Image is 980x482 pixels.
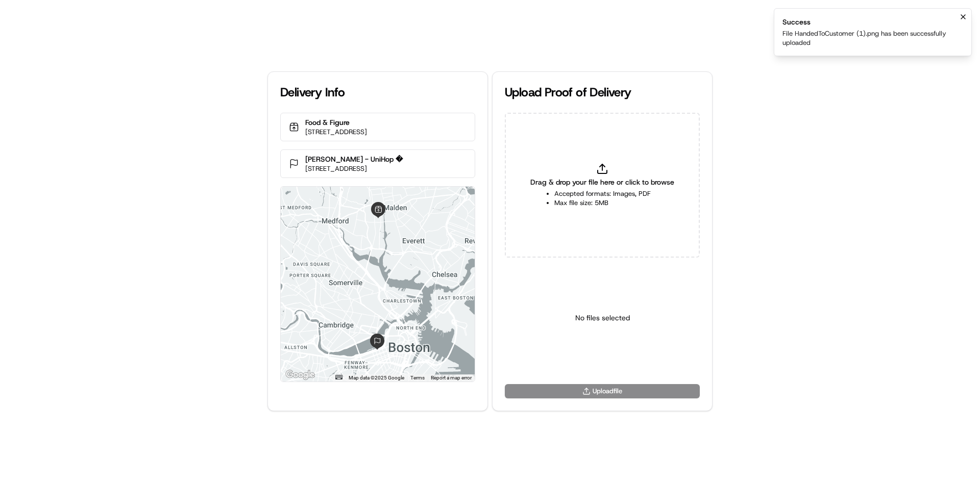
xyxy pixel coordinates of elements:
[305,164,403,173] p: [STREET_ADDRESS]
[305,128,367,137] p: [STREET_ADDRESS]
[283,368,317,382] img: Google
[335,375,342,379] button: Keyboard shortcuts
[575,313,630,323] p: No files selected
[782,17,959,27] div: Success
[305,154,403,164] p: [PERSON_NAME] - UniHop �
[530,177,674,187] span: Drag & drop your file here or click to browse
[410,375,425,380] a: Terms (opens in new tab)
[782,29,959,47] div: File HandedToCustomer (1).png has been successfully uploaded
[305,117,367,128] p: Food & Figure
[554,189,651,198] li: Accepted formats: Images, PDF
[283,368,317,382] a: Open this area in Google Maps (opens a new window)
[349,375,404,380] span: Map data ©2025 Google
[280,84,475,100] div: Delivery Info
[554,198,651,208] li: Max file size: 5MB
[431,375,472,380] a: Report a map error
[505,84,700,100] div: Upload Proof of Delivery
